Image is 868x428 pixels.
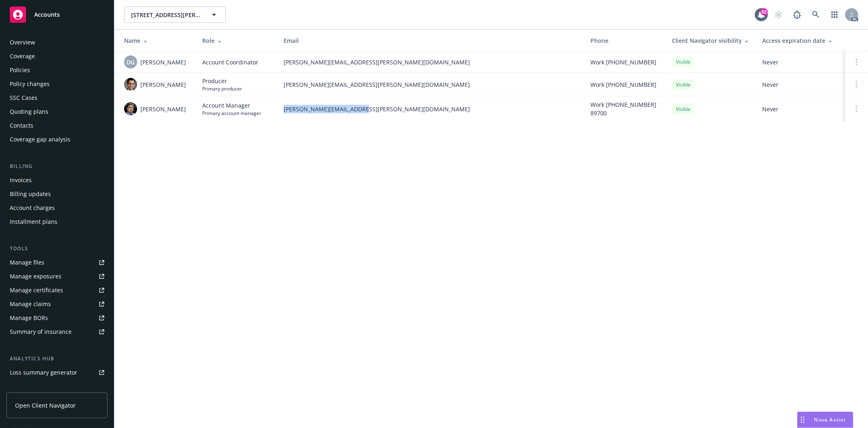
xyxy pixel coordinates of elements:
div: Account charges [10,201,55,214]
span: Primary account manager [202,110,261,117]
span: [PERSON_NAME][EMAIL_ADDRESS][PERSON_NAME][DOMAIN_NAME] [284,58,577,66]
div: 92 [761,8,768,15]
div: Manage exposures [10,270,61,283]
span: DG [127,58,135,66]
div: Billing updates [10,188,51,201]
div: Manage certificates [10,284,63,297]
div: Analytics hub [7,355,107,363]
div: Access expiration date [762,36,839,45]
div: Email [284,36,577,45]
div: Summary of insurance [10,325,72,338]
span: Never [762,58,839,66]
a: Accounts [7,3,107,26]
a: Invoices [7,174,107,187]
a: Manage files [7,256,107,269]
div: Manage files [10,256,44,269]
div: Role [202,36,271,45]
div: Visible [672,104,695,114]
span: [STREET_ADDRESS][PERSON_NAME] Association c/o [PERSON_NAME] Property Management [131,11,201,19]
div: Installment plans [10,215,57,228]
div: Billing [7,162,107,170]
span: Accounts [34,11,60,18]
span: Open Client Navigator [15,401,76,410]
div: Loss summary generator [10,366,77,379]
div: Policy changes [10,77,50,90]
a: Search [808,7,824,23]
div: Visible [672,79,695,90]
a: Quoting plans [7,105,107,118]
div: Contacts [10,119,33,132]
div: Manage BORs [10,311,48,324]
div: Drag to move [798,412,808,428]
a: Installment plans [7,215,107,228]
div: Manage claims [10,298,51,311]
span: [PERSON_NAME] [140,80,186,89]
button: Nova Assist [797,412,853,428]
a: Overview [7,36,107,49]
a: Contacts [7,119,107,132]
div: Client Navigator visibility [672,36,749,45]
img: photo [124,78,137,91]
img: photo [124,102,137,115]
span: Work [PHONE_NUMBER] [590,80,656,89]
a: Manage claims [7,298,107,311]
a: Start snowing [770,7,787,23]
a: Report a Bug [789,7,805,23]
a: Policy changes [7,77,107,90]
span: Work [PHONE_NUMBER] [590,58,656,66]
div: Phone [590,36,659,45]
div: SSC Cases [10,91,37,104]
a: Summary of insurance [7,325,107,338]
span: Producer [202,77,242,85]
a: Billing updates [7,188,107,201]
a: Manage certificates [7,284,107,297]
div: Tools [7,245,107,253]
span: Never [762,105,839,113]
span: [PERSON_NAME] [140,58,186,66]
div: Coverage [10,50,35,63]
span: Work [PHONE_NUMBER] 89700 [590,100,659,117]
a: Policies [7,64,107,77]
span: Never [762,80,839,89]
span: Nova Assist [814,416,846,423]
a: Manage exposures [7,270,107,283]
div: Overview [10,36,35,49]
div: Name [124,36,189,45]
span: Primary producer [202,85,242,92]
a: Coverage [7,50,107,63]
span: Account Coordinator [202,58,258,66]
a: Switch app [826,7,843,23]
div: Invoices [10,174,32,187]
div: Coverage gap analysis [10,133,70,146]
a: Loss summary generator [7,366,107,379]
span: [PERSON_NAME] [140,105,186,113]
span: Account Manager [202,101,261,110]
a: Manage BORs [7,311,107,324]
button: [STREET_ADDRESS][PERSON_NAME] Association c/o [PERSON_NAME] Property Management [124,7,226,23]
a: SSC Cases [7,91,107,104]
span: [PERSON_NAME][EMAIL_ADDRESS][PERSON_NAME][DOMAIN_NAME] [284,80,577,89]
div: Policies [10,64,30,77]
div: Visible [672,57,695,67]
a: Account charges [7,201,107,214]
div: Quoting plans [10,105,48,118]
span: [PERSON_NAME][EMAIL_ADDRESS][PERSON_NAME][DOMAIN_NAME] [284,105,577,113]
a: Coverage gap analysis [7,133,107,146]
